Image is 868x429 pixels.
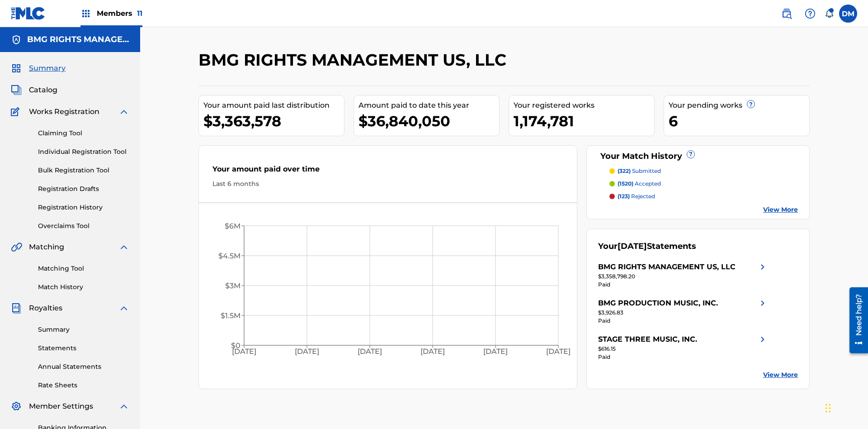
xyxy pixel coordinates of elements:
div: $3,363,578 [203,111,344,131]
img: Catalog [11,85,22,95]
span: Members [97,8,142,19]
img: Works Registration [11,106,23,117]
tspan: $6M [225,222,241,230]
span: Matching [29,242,64,253]
a: Public Search [778,5,796,23]
div: User Menu [839,5,857,23]
a: BMG RIGHTS MANAGEMENT US, LLCright chevron icon$3,358,798.20Paid [598,262,768,289]
img: Summary [11,63,22,74]
div: Your Statements [598,240,696,253]
a: Rate Sheets [38,381,129,390]
a: Annual Statements [38,362,129,372]
div: $3,926.83 [598,309,768,317]
div: Drag [826,395,831,422]
a: SummarySummary [11,63,66,74]
img: Member Settings [11,401,22,412]
img: expand [118,401,129,412]
h2: BMG RIGHTS MANAGEMENT US, LLC [198,50,511,70]
img: right chevron icon [757,334,768,345]
a: Statements [38,343,129,353]
tspan: $3M [225,281,241,290]
div: $616.15 [598,345,768,353]
span: Member Settings [29,401,93,412]
span: ? [687,151,694,158]
a: Claiming Tool [38,129,129,138]
div: Paid [598,281,768,289]
tspan: [DATE] [358,348,382,356]
img: search [781,8,792,19]
tspan: $4.5M [218,252,241,260]
div: Your pending works [669,100,809,111]
span: 11 [137,9,142,18]
p: submitted [618,167,661,175]
div: 6 [669,111,809,131]
h5: BMG RIGHTS MANAGEMENT US, LLC [27,34,129,45]
div: Your registered works [514,100,654,111]
a: (123) rejected [609,192,798,200]
tspan: [DATE] [420,348,445,356]
div: BMG PRODUCTION MUSIC, INC. [598,298,718,309]
tspan: $0 [231,341,241,350]
span: Catalog [29,85,57,95]
a: Match History [38,282,129,292]
a: CatalogCatalog [11,85,57,95]
img: Top Rightsholders [80,8,91,19]
div: Your Match History [598,150,798,162]
div: Paid [598,317,768,325]
div: Last 6 months [212,179,563,189]
span: Summary [29,63,66,74]
span: (1520) [618,180,633,187]
a: Registration History [38,203,129,212]
div: 1,174,781 [514,111,654,131]
p: rejected [618,192,655,200]
img: help [805,8,816,19]
img: Royalties [11,303,22,314]
div: $3,358,798.20 [598,272,768,281]
img: expand [118,242,129,253]
a: Registration Drafts [38,184,129,194]
div: Notifications [825,9,834,18]
iframe: Resource Center [843,284,868,358]
div: Your amount paid last distribution [203,100,344,111]
span: (322) [618,167,631,174]
a: Overclaims Tool [38,221,129,231]
span: [DATE] [618,241,647,251]
img: expand [118,106,129,117]
iframe: Chat Widget [823,386,868,429]
a: Matching Tool [38,264,129,273]
div: Paid [598,353,768,361]
span: ? [747,100,755,108]
img: Matching [11,242,22,253]
img: right chevron icon [757,262,768,272]
a: (322) submitted [609,167,798,175]
div: Help [801,5,819,23]
img: MLC Logo [11,7,46,20]
img: right chevron icon [757,298,768,309]
img: expand [118,303,129,314]
span: Works Registration [29,106,99,117]
span: (123) [618,193,630,200]
a: STAGE THREE MUSIC, INC.right chevron icon$616.15Paid [598,334,768,361]
tspan: [DATE] [295,348,319,356]
tspan: [DATE] [547,348,571,356]
div: Your amount paid over time [212,164,563,179]
div: $36,840,050 [359,111,499,131]
div: BMG RIGHTS MANAGEMENT US, LLC [598,262,736,272]
a: BMG PRODUCTION MUSIC, INC.right chevron icon$3,926.83Paid [598,298,768,325]
a: View More [763,370,798,380]
tspan: [DATE] [483,348,508,356]
div: STAGE THREE MUSIC, INC. [598,334,697,345]
a: Bulk Registration Tool [38,166,129,175]
p: accepted [618,180,661,188]
tspan: $1.5M [221,311,241,320]
tspan: [DATE] [232,348,256,356]
a: Individual Registration Tool [38,147,129,157]
span: Royalties [29,303,62,314]
a: View More [763,205,798,214]
a: Summary [38,325,129,334]
img: Accounts [11,34,22,45]
div: Amount paid to date this year [359,100,499,111]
